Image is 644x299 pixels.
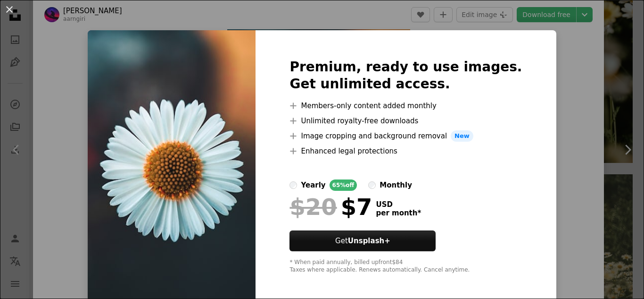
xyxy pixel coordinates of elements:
input: yearly65%off [289,181,297,189]
li: Unlimited royalty-free downloads [289,115,522,127]
li: Image cropping and background removal [289,130,522,142]
div: * When paid annually, billed upfront $84 Taxes where applicable. Renews automatically. Cancel any... [289,259,522,274]
input: monthly [368,181,376,189]
div: monthly [380,179,412,191]
span: USD [376,200,421,209]
li: Enhanced legal protections [289,145,522,157]
button: GetUnsplash+ [289,231,436,251]
li: Members-only content added monthly [289,100,522,111]
span: per month * [376,209,421,217]
span: $20 [289,195,337,219]
span: New [451,130,473,142]
div: yearly [301,179,325,191]
strong: Unsplash+ [348,237,390,245]
div: $7 [289,195,372,219]
h2: Premium, ready to use images. Get unlimited access. [289,59,522,93]
div: 65% off [330,179,357,191]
